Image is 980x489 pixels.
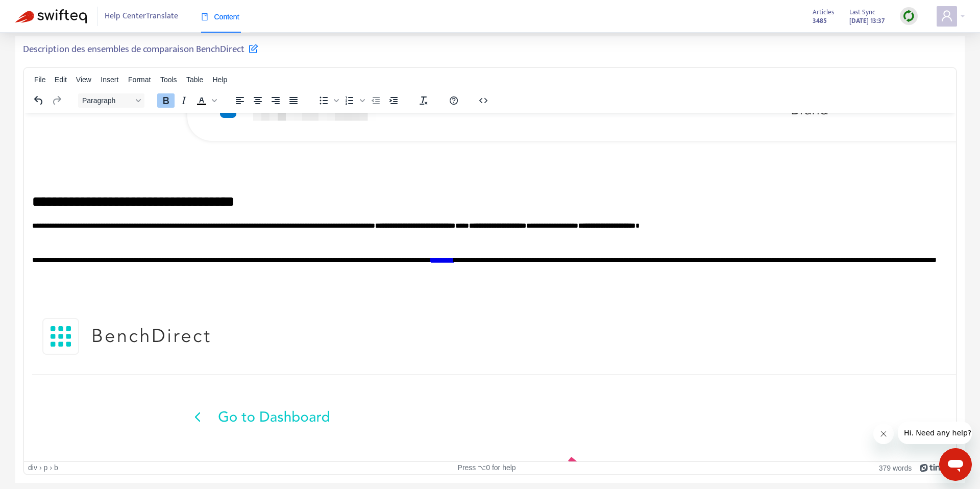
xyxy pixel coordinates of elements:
[82,96,132,105] span: Paragraph
[101,76,118,84] span: Insert
[849,15,885,27] strong: [DATE] 13:37
[367,93,384,108] button: Decrease indent
[920,463,945,472] a: Powered by Tiny
[186,76,203,84] span: Table
[334,463,640,472] div: Press ⌥0 for help
[879,463,912,472] button: 379 words
[201,13,208,20] span: book
[849,7,875,18] span: Last Sync
[341,93,366,108] div: Numbered list
[813,15,827,27] strong: 3485
[249,93,266,108] button: Align center
[902,10,915,22] img: sync.dc5367851b00ba804db3.png
[44,463,48,472] div: p
[28,463,37,472] div: div
[54,463,58,472] div: b
[445,93,462,108] button: Help
[15,9,87,23] img: Swifteq
[55,76,67,84] span: Edit
[201,13,239,21] span: Content
[23,43,258,56] h5: Description des ensembles de comparaison BenchDirect
[175,93,192,108] button: Italic
[24,113,956,461] iframe: Rich Text Area
[231,93,249,108] button: Align left
[941,10,953,22] span: user
[30,93,47,108] button: Undo
[160,76,177,84] span: Tools
[813,7,834,18] span: Articles
[898,422,972,444] iframe: Message from company
[415,93,432,108] button: Clear formatting
[48,93,65,108] button: Redo
[267,93,284,108] button: Align right
[76,76,91,84] span: View
[78,93,144,108] button: Block Paragraph
[128,76,151,84] span: Format
[193,93,218,108] div: Text color Black
[315,93,340,108] div: Bullet list
[157,93,175,108] button: Bold
[873,424,894,444] iframe: Close message
[939,448,972,481] iframe: Button to launch messaging window
[285,93,302,108] button: Justify
[50,463,52,472] div: ›
[34,76,46,84] span: File
[385,93,402,108] button: Increase indent
[105,7,178,26] span: Help Center Translate
[39,463,42,472] div: ›
[212,76,227,84] span: Help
